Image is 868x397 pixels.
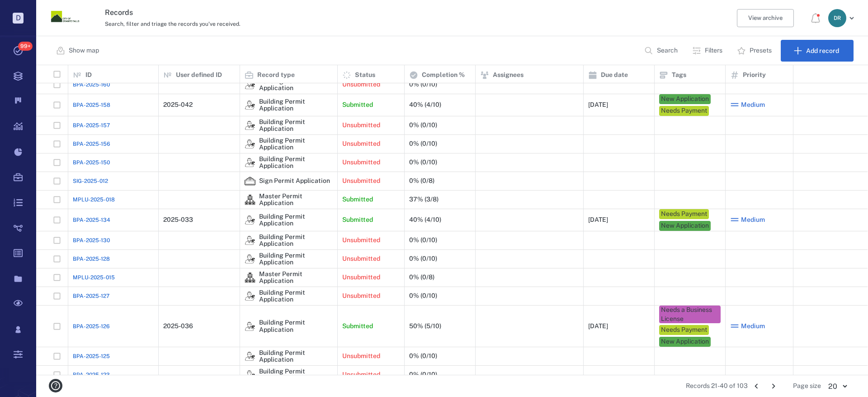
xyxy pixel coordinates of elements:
[661,325,707,335] div: Needs Payment
[20,6,39,14] span: Help
[13,13,24,24] p: D
[741,215,765,225] span: Medium
[73,255,110,263] a: BPA-2025-128
[661,306,719,323] div: Needs a Business License
[163,101,193,108] div: 2025-042
[259,137,333,151] div: Building Permit Application
[409,371,437,378] div: 0% (0/10)
[245,79,255,90] div: Building Permit Application
[245,272,255,283] div: Master Permit Application
[257,71,295,80] p: Record type
[672,71,686,80] p: Tags
[51,40,106,62] button: Show map
[245,321,255,332] img: icon Building Permit Application
[737,9,794,27] button: View archive
[342,121,380,130] p: Unsubmitted
[409,177,434,184] div: 0% (0/8)
[259,193,333,207] div: Master Permit Application
[245,272,255,283] img: icon Master Permit Application
[259,234,333,248] div: Building Permit Application
[342,177,380,186] p: Unsubmitted
[409,237,437,244] div: 0% (0/10)
[73,292,109,300] a: BPA-2025-127
[245,351,255,362] img: icon Building Permit Application
[259,349,333,364] div: Building Permit Application
[259,119,333,133] div: Building Permit Application
[245,194,255,205] img: icon Master Permit Application
[245,351,255,362] div: Building Permit Application
[45,375,66,396] button: help
[245,215,255,225] div: Building Permit Application
[355,71,375,80] p: Status
[342,100,373,110] p: Submitted
[731,40,779,62] button: Presets
[342,215,373,225] p: Submitted
[259,271,333,285] div: Master Permit Application
[793,382,821,391] span: Page size
[245,139,255,149] div: Building Permit Application
[259,98,333,112] div: Building Permit Application
[259,252,333,266] div: Building Permit Application
[409,196,439,203] div: 37% (3/8)
[409,159,437,166] div: 0% (0/10)
[342,292,380,301] p: Unsubmitted
[73,177,108,185] a: SIG-2025-012
[342,370,380,379] p: Unsubmitted
[661,337,709,346] div: New Application
[601,71,628,80] p: Due date
[661,221,709,230] div: New Application
[73,121,110,129] span: BPA-2025-157
[105,21,241,27] span: Search, filter and triage the records you've received.
[245,120,255,131] div: Building Permit Application
[245,235,255,246] img: icon Building Permit Application
[105,7,598,18] h3: Records
[686,382,748,391] span: Records 21-40 of 103
[73,101,110,109] a: BPA-2025-158
[245,215,255,225] img: icon Building Permit Application
[259,289,333,303] div: Building Permit Application
[588,216,608,223] div: [DATE]
[588,323,608,330] div: [DATE]
[748,379,782,393] nav: pagination navigation
[73,158,110,167] a: BPA-2025-150
[342,352,380,361] p: Unsubmitted
[259,177,330,184] div: Sign Permit Application
[781,40,854,62] button: Add record
[750,46,772,55] p: Presets
[743,71,766,80] p: Priority
[73,196,115,204] a: MPLU-2025-018
[73,81,110,89] span: BPA-2025-160
[588,101,608,108] div: [DATE]
[828,9,857,27] button: DR
[245,139,255,149] img: icon Building Permit Application
[73,236,110,244] a: BPA-2025-130
[51,2,80,34] a: Go home
[73,352,110,360] a: BPA-2025-125
[245,100,255,110] img: icon Building Permit Application
[342,236,380,245] p: Unsubmitted
[73,371,110,379] span: BPA-2025-123
[163,323,193,330] div: 2025-036
[409,81,437,88] div: 0% (0/10)
[245,157,255,168] img: icon Building Permit Application
[342,273,380,282] p: Unsubmitted
[51,2,80,31] img: Granite Falls logo
[73,216,110,224] span: BPA-2025-134
[342,158,380,167] p: Unsubmitted
[661,95,709,104] div: New Application
[409,140,437,147] div: 0% (0/10)
[245,176,255,187] img: icon Sign Permit Application
[409,353,437,359] div: 0% (0/10)
[259,213,333,227] div: Building Permit Application
[741,322,765,331] span: Medium
[245,254,255,264] img: icon Building Permit Application
[409,216,441,223] div: 40% (4/10)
